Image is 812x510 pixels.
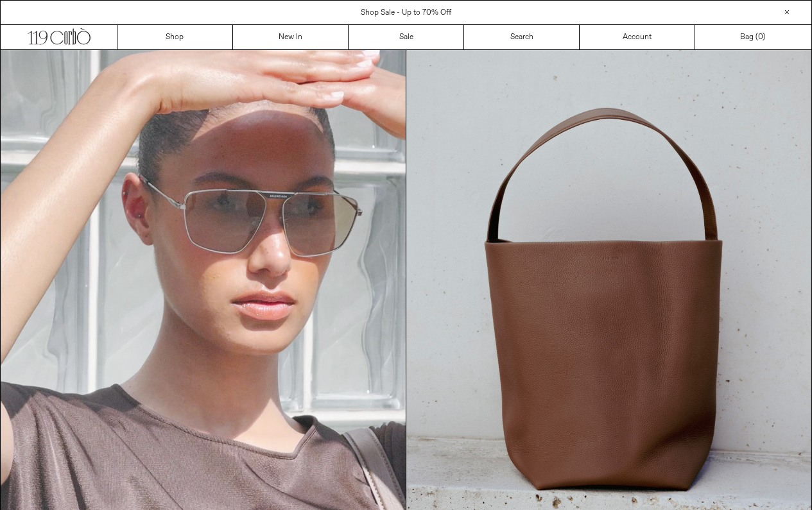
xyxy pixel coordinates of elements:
a: Bag () [695,25,811,49]
span: 0 [758,32,763,42]
span: ) [758,31,765,43]
a: New In [233,25,349,49]
a: Account [580,25,695,49]
a: Shop Sale - Up to 70% Off [361,8,451,18]
a: Shop [117,25,233,49]
a: Search [464,25,580,49]
a: Sale [349,25,464,49]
